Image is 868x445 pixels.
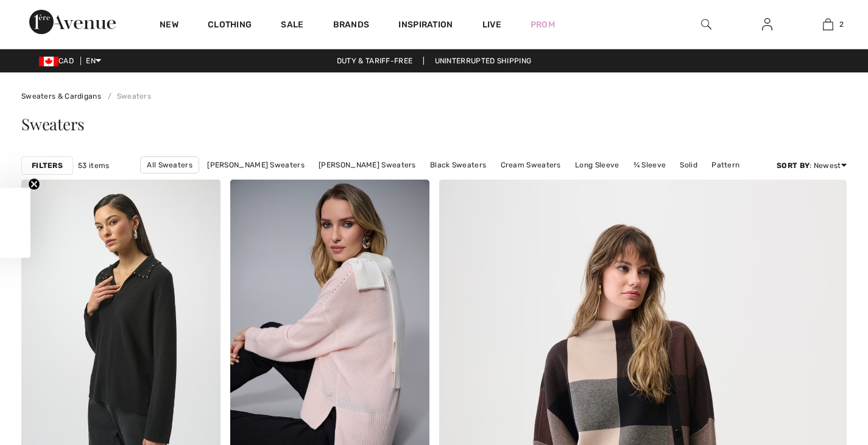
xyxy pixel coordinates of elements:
a: Live [482,18,501,31]
img: search the website [701,17,711,32]
a: Prom [531,18,555,31]
span: CAD [39,57,79,65]
span: 2 [839,19,844,30]
a: Sale [281,19,303,32]
span: 53 items [78,160,109,171]
span: Inspiration [398,19,453,32]
a: [PERSON_NAME] Sweaters [312,157,422,173]
img: 1ère Avenue [29,10,116,34]
a: 2 [798,17,858,32]
a: Sweaters [103,92,151,100]
a: Sign In [752,17,782,32]
a: Pattern [705,157,746,173]
a: Cream Sweaters [495,157,567,173]
a: Sweaters & Cardigans [21,92,101,100]
a: New [160,19,178,32]
a: Clothing [208,19,252,32]
a: ¾ Sleeve [627,157,672,173]
img: My Bag [823,17,833,32]
button: Close teaser [28,178,40,190]
a: Solid [674,157,704,173]
div: : Newest [777,160,847,171]
a: Black Sweaters [424,157,492,173]
span: EN [86,57,101,65]
strong: Filters [32,160,63,171]
img: Canadian Dollar [39,57,58,66]
strong: Sort By [777,161,810,170]
img: My Info [762,17,772,32]
a: All Sweaters [140,156,199,173]
a: Long Sleeve [569,157,625,173]
span: Sweaters [21,113,85,135]
a: Brands [333,19,370,32]
a: [PERSON_NAME] Sweaters [201,157,311,173]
